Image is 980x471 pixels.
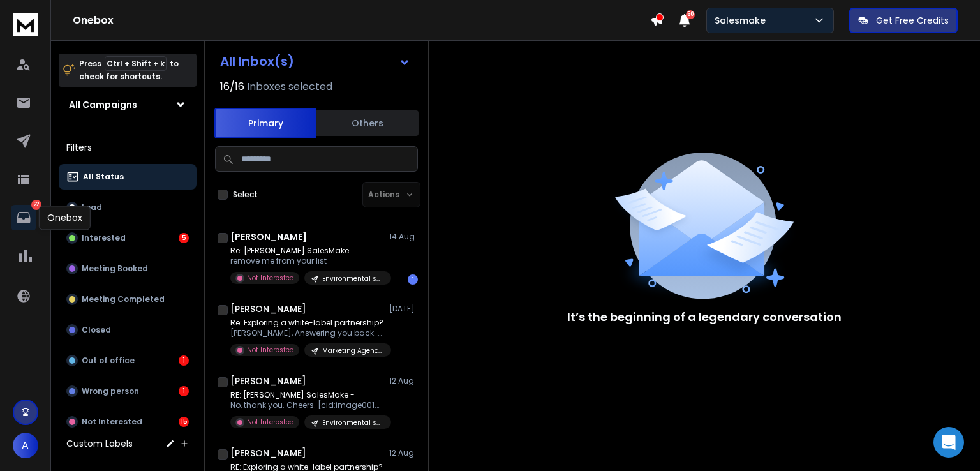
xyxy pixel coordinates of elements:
p: Not Interested [82,417,142,427]
p: Not Interested [247,273,294,283]
button: Not Interested15 [59,409,197,435]
p: remove me from your list [230,256,383,266]
p: Get Free Credits [876,14,949,27]
p: All Status [83,172,124,182]
h1: All Inbox(s) [220,55,294,68]
p: Lead [82,202,102,213]
button: Out of office1 [59,348,197,373]
p: [DATE] [389,304,418,314]
p: It’s the beginning of a legendary conversation [567,308,842,326]
p: Closed [82,325,111,335]
div: Onebox [39,206,91,230]
p: [PERSON_NAME], Answering you back. Not [230,328,383,338]
div: 1 [408,274,418,285]
div: 1 [179,386,189,396]
div: 15 [179,417,189,427]
button: Get Free Credits [849,8,958,33]
button: Primary [214,108,316,138]
p: 12 Aug [389,376,418,386]
p: Meeting Booked [82,264,148,274]
p: Environmental services / 11-20 / [GEOGRAPHIC_DATA] [322,418,383,428]
button: Others [316,109,419,137]
p: Out of office [82,355,135,366]
button: Closed [59,317,197,343]
p: Re: Exploring a white-label partnership? [230,318,383,328]
p: Interested [82,233,126,243]
h1: All Campaigns [69,98,137,111]
button: A [13,433,38,458]
p: Wrong person [82,386,139,396]
label: Select [233,190,258,200]
button: Meeting Completed [59,287,197,312]
p: Marketing Agency Owners [322,346,383,355]
div: 1 [179,355,189,366]
button: Wrong person1 [59,378,197,404]
span: Ctrl + Shift + k [105,56,167,71]
p: Environmental services / 11-20 / [GEOGRAPHIC_DATA] [322,274,383,283]
button: All Campaigns [59,92,197,117]
p: 22 [31,200,41,210]
h3: Filters [59,138,197,156]
a: 22 [11,205,36,230]
span: 16 / 16 [220,79,244,94]
p: Meeting Completed [82,294,165,304]
button: All Inbox(s) [210,49,420,74]
img: logo [13,13,38,36]
p: Not Interested [247,417,294,427]
span: 50 [686,10,695,19]
h1: [PERSON_NAME] [230,375,306,387]
h3: Inboxes selected [247,79,332,94]
button: All Status [59,164,197,190]
button: Meeting Booked [59,256,197,281]
p: Press to check for shortcuts. [79,57,179,83]
h3: Custom Labels [66,437,133,450]
p: 12 Aug [389,448,418,458]
h1: Onebox [73,13,650,28]
div: Open Intercom Messenger [933,427,964,458]
h1: [PERSON_NAME] [230,303,306,315]
h1: [PERSON_NAME] [230,230,307,243]
div: 5 [179,233,189,243]
p: Not Interested [247,345,294,355]
h1: [PERSON_NAME] [230,447,306,460]
button: Lead [59,195,197,220]
p: Salesmake [715,14,771,27]
p: Re: [PERSON_NAME] SalesMake [230,246,383,256]
p: No, thank you. Cheers. [cid:image001.png@01DC0B8E.2EDBA380] [230,400,383,410]
p: 14 Aug [389,232,418,242]
p: RE: [PERSON_NAME] SalesMake - [230,390,383,400]
button: Interested5 [59,225,197,251]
